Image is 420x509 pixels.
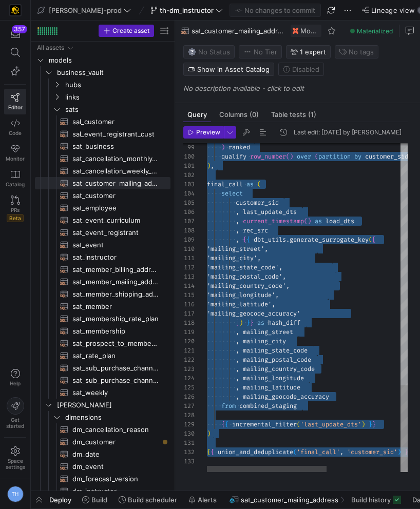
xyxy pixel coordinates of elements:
div: Press SPACE to select this row. [35,386,170,399]
div: 118 [183,318,195,327]
a: dm_date​​​​​​​​​​ [35,448,170,460]
a: sat_cancellation_weekly_forecast​​​​​​​​​​ [35,165,170,177]
span: sat_event_registrant​​​​​​​​​​ [72,227,159,239]
span: dm_event​​​​​​​​​​ [72,461,159,473]
span: hubs [65,79,169,91]
div: Press SPACE to select this row. [35,152,170,165]
button: No statusNo Status [183,45,235,58]
span: Catalog [6,181,25,187]
div: Press SPACE to select this row. [35,485,170,497]
span: sat_business​​​​​​​​​​ [72,141,159,152]
span: sat_member​​​​​​​​​​ [72,301,159,312]
span: sat_customer​​​​​​​​​​ [72,190,159,202]
span: ( [286,152,290,161]
span: 'mailing_geocode_accuracy' [207,309,300,318]
button: Build [78,491,112,508]
div: 111 [183,253,195,263]
span: , [236,365,239,373]
div: 123 [183,364,195,374]
a: dm_cancellation_reason​​​​​​​​​​ [35,423,170,436]
span: Table tests [271,111,316,118]
span: mailing_city [243,337,286,345]
span: mailing_country_code [243,365,315,373]
span: ) [221,143,225,151]
a: Catalog [4,166,26,191]
span: Beta [7,214,24,222]
button: 1 expert [286,45,331,58]
span: 'mailing_state_code', [207,263,282,271]
div: Press SPACE to select this row. [35,374,170,386]
span: } [369,420,372,428]
button: Help [4,364,26,391]
button: No tags [335,45,378,58]
span: models [49,54,169,66]
button: Build scheduler [114,491,182,508]
a: sat_membership_rate_plan​​​​​​​​​​ [35,312,170,325]
span: ( [304,217,308,225]
span: select [221,189,243,198]
a: sal_customer​​​​​​​​​​ [35,115,170,128]
div: Press SPACE to select this row. [35,165,170,177]
span: dm_cancellation_reason​​​​​​​​​​ [72,424,159,436]
span: , [236,374,239,382]
span: [ [372,236,376,244]
span: 'mailing_latitude', [207,300,275,308]
span: rec_src [243,226,268,234]
div: 126 [183,392,195,401]
span: th-dm_instructor [160,6,214,14]
span: 1 expert [300,48,326,56]
span: Build scheduler [128,496,177,504]
span: sats [65,104,169,115]
div: 101 [183,161,195,170]
a: sat_member​​​​​​​​​​ [35,300,170,312]
span: { [225,420,228,428]
a: sat_event_registrant​​​​​​​​​​ [35,226,170,239]
span: , [236,346,239,355]
span: Monitor [6,155,25,162]
div: Press SPACE to select this row. [35,54,170,66]
div: 103 [183,180,195,189]
span: business_vault [57,67,169,79]
span: Materialized [357,27,393,35]
span: sat_weekly​​​​​​​​​​ [72,387,159,399]
span: customer_sid [365,152,408,161]
a: PRsBeta [4,191,26,226]
div: Press SPACE to select this row. [35,263,170,276]
span: 'final_call' [297,448,340,456]
a: dm_forecast_version​​​​​​​​​​ [35,473,170,485]
a: Code [4,114,26,140]
span: , [211,162,214,170]
div: 107 [183,217,195,226]
span: mailing_longitude [243,374,304,382]
button: th-dm_instructor [148,4,225,17]
span: by [354,152,361,161]
div: All assets [37,44,64,51]
span: over [297,152,311,161]
span: sat_customer_mailing_address​​​​​​​​​​ [72,178,159,189]
div: 120 [183,337,195,346]
span: sat_rate_plan​​​​​​​​​​ [72,350,159,362]
span: sat_membership_rate_plan​​​​​​​​​​ [72,313,159,325]
span: PRs [11,207,20,213]
span: (0) [250,111,259,118]
a: sat_member_billing_address​​​​​​​​​​ [35,263,170,276]
div: 131 [183,438,195,447]
span: Alerts [198,496,217,504]
span: sat_member_billing_address​​​​​​​​​​ [72,264,159,276]
span: from [221,402,236,410]
div: Press SPACE to select this row. [35,140,170,152]
a: dm_event​​​​​​​​​​ [35,460,170,473]
span: partition [318,152,351,161]
span: sat_member_shipping_address​​​​​​​​​​ [72,288,159,300]
div: 128 [183,410,195,420]
div: Press SPACE to select this row. [35,411,170,423]
a: sat_customer​​​​​​​​​​ [35,189,170,202]
span: } [246,319,250,327]
div: 357 [12,25,27,33]
span: , [236,208,239,216]
div: Press SPACE to select this row. [35,115,170,128]
a: sat_membership​​​​​​​​​​ [35,325,170,337]
span: No tags [349,48,374,56]
span: combined_staging [239,402,297,410]
span: sat_customer_mailing_address [192,27,284,35]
